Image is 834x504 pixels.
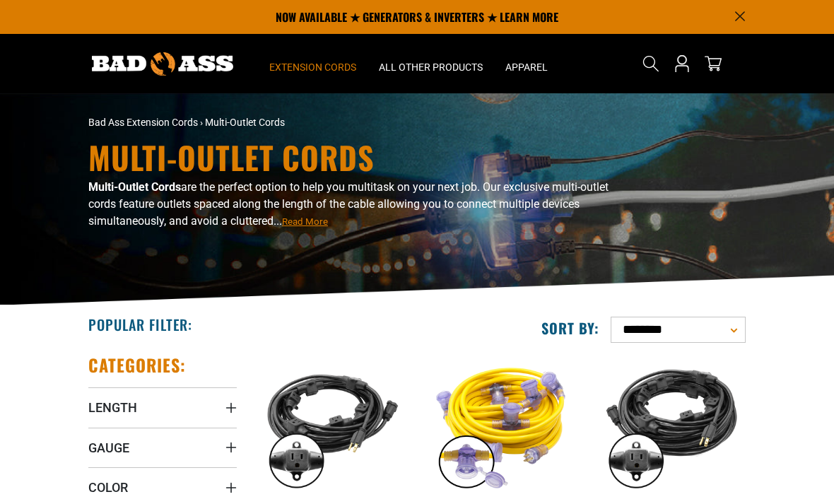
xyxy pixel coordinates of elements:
span: Read More [282,216,328,227]
summary: All Other Products [368,34,494,93]
span: Gauge [88,440,129,456]
span: All Other Products [379,61,483,74]
b: Multi-Outlet Cords [88,180,181,194]
span: Color [88,479,128,496]
h1: Multi-Outlet Cords [88,142,633,173]
summary: Apparel [494,34,559,93]
img: yellow [425,356,578,493]
span: Multi-Outlet Cords [205,117,285,128]
span: › [200,117,203,128]
h2: Popular Filter: [88,315,192,334]
summary: Search [640,52,662,75]
a: Bad Ass Extension Cords [88,117,198,128]
img: black [256,356,409,493]
summary: Extension Cords [258,34,368,93]
h2: Categories: [88,354,186,376]
summary: Gauge [88,428,237,467]
img: black [595,356,748,493]
span: Apparel [505,61,548,74]
span: are the perfect option to help you multitask on your next job. Our exclusive multi-outlet cords f... [88,180,609,228]
img: Bad Ass Extension Cords [92,52,233,76]
nav: breadcrumbs [88,115,519,130]
label: Sort by: [541,319,599,337]
span: Extension Cords [269,61,356,74]
span: Length [88,399,137,416]
summary: Length [88,387,237,427]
